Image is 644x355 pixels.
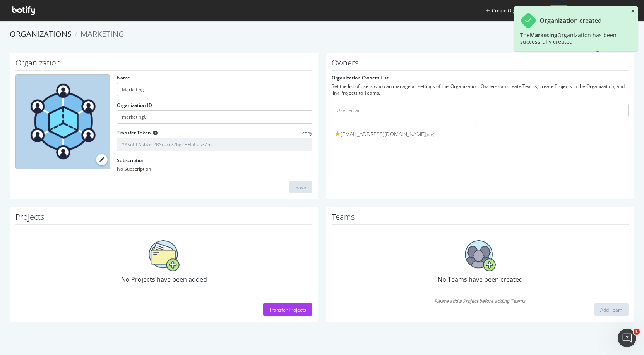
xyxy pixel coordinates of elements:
[117,74,130,81] label: Name
[548,5,570,16] span: Help
[332,213,629,225] h1: Teams
[80,29,124,39] span: Marketing
[520,31,617,45] span: The Organization has been successfully created
[540,17,602,24] div: Organization created
[332,298,629,304] span: Please add a Project before adding Teams.
[618,329,636,347] iframe: Intercom live chat
[117,102,152,109] label: Organization ID
[149,240,180,271] img: No Projects have been added
[289,181,312,193] button: Save
[332,59,629,71] h1: Owners
[15,213,312,225] h1: Projects
[117,157,145,164] label: Subscription
[600,307,622,313] div: Add Team
[594,303,629,316] button: Add Team
[263,307,312,313] a: Transfer Projects
[438,275,523,284] span: No Teams have been created
[332,83,629,96] div: Set the list of users who can manage all settings of this Organization. Owners can create Teams, ...
[332,104,629,117] input: User email
[465,240,496,271] img: No Teams have been created
[485,7,536,14] button: Create Organization
[576,4,640,17] button: [PERSON_NAME]
[594,307,629,313] a: Add Team
[263,303,312,316] button: Transfer Projects
[121,275,207,284] span: No Projects have been added
[631,9,635,14] div: close toast
[302,129,312,136] span: copy
[530,31,557,39] b: Marketing
[269,307,306,313] div: Transfer Projects
[117,110,312,124] input: Organization ID
[332,74,389,81] label: Organization Owners List
[15,59,312,71] h1: Organization
[426,131,434,137] small: (me)
[335,130,473,138] span: [EMAIL_ADDRESS][DOMAIN_NAME]
[634,329,640,335] span: 1
[117,165,312,172] div: No Subscription
[117,129,151,136] label: Transfer Token
[10,29,634,40] ol: breadcrumbs
[117,83,312,96] input: name
[10,29,72,39] a: Organizations
[296,184,306,191] div: Save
